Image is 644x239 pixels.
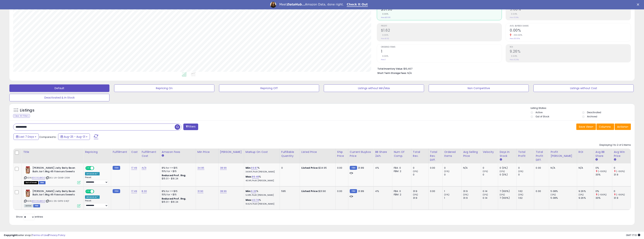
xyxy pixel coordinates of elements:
[375,166,389,170] div: 4%
[510,58,519,61] small: Prev: 9.26%
[614,166,631,170] div: 0
[579,193,584,196] small: (0%)
[598,193,607,196] small: (-100%)
[246,175,252,178] b: Max:
[500,166,516,170] div: 0 (0%)
[337,150,347,158] div: Ship Price
[444,166,461,170] div: 0
[510,55,517,58] small: 0.00%
[197,150,217,154] div: Min Price
[197,189,203,193] a: 31.90
[518,190,534,193] div: 1.62
[444,193,449,196] small: (0%)
[430,190,440,193] div: 0.00
[444,196,461,200] div: 1
[24,166,80,184] div: ASIN:
[413,150,427,158] div: Total Rev.
[483,150,496,154] div: Velocity
[252,198,259,202] a: 43.74
[598,170,607,173] small: (-100%)
[483,173,498,176] div: 0
[579,196,594,200] div: 9.26%
[430,150,441,162] div: Total Rev. Diff.
[350,166,357,170] small: FBM
[46,200,69,203] span: | SKU: 05-GXT6-E4Q7
[252,175,259,179] a: 89.48
[33,204,40,207] span: FBM
[162,177,193,180] div: $15.01 - $16.24
[220,150,242,154] div: [PERSON_NAME]
[219,84,319,92] button: Repricing Off
[131,166,137,170] a: 17.49
[58,134,90,140] button: Aug-25 - Aug-31
[85,200,108,208] div: Preset:
[246,175,277,182] div: %
[595,173,612,176] div: 30%
[324,84,424,92] button: Listings without Min/Max
[358,166,364,170] span: 31.89
[579,150,592,154] div: ROI
[551,190,577,193] div: 5.08%
[599,125,611,129] span: Columns
[301,150,334,154] div: Listed Price
[279,3,344,6] div: Meet Amazon Data, done right.
[444,190,461,193] div: 1
[281,166,297,170] div: 0
[13,114,30,118] div: Clear All Filters
[301,166,319,170] b: Listed Price:
[463,166,478,170] div: N/A
[337,166,345,170] div: 0.00
[162,150,194,154] div: Amazon Fees
[142,189,147,193] a: 8.00
[281,150,298,158] div: Fulfillable Quantity
[251,189,256,193] a: 9.26
[23,150,82,154] div: Title
[33,166,78,174] b: [PERSON_NAME] Jelly Belly Bean Bulk Jar 1.8kg 45 flavours Sweets
[536,115,549,118] label: Out of Stock
[518,193,523,196] small: (0%)
[614,150,629,158] div: Avg Win Price
[162,154,164,157] small: Amazon Fees.
[251,166,258,170] a: 69.87
[500,190,516,193] div: 7 (100%)
[162,166,193,170] div: 8% for <= $15
[463,193,468,196] small: (0%)
[430,166,440,170] div: 0.00
[510,16,519,19] small: Prev: 5.08%
[616,193,625,196] small: (-100%)
[183,124,198,130] button: Filters
[24,204,33,207] span: All listings currently available for purchase on Amazon
[381,37,389,40] small: Prev: $1.62
[483,166,498,170] div: 0
[375,150,391,158] div: BB Share 24h.
[246,166,277,173] div: %
[162,197,186,200] b: Reduced Prof. Rng.
[377,71,407,75] b: Short Term Storage Fees:
[500,150,515,158] div: Days In Stock
[518,173,534,176] div: 0
[637,3,641,6] div: Close
[39,135,57,139] span: Compared to:
[94,167,100,170] span: OFF
[246,166,251,170] b: Min:
[244,149,280,163] th: The percentage added to the cost of goods (COGS) that forms the calculator for Min & Max prices.
[511,34,522,36] small: -100.00%
[347,3,368,7] a: Check It Out
[358,189,364,193] span: 31.89
[444,173,461,176] div: 0
[518,170,523,173] small: (0%)
[162,190,193,193] div: 8% for <= $15
[483,170,488,173] small: (0%)
[86,190,90,193] span: ON
[551,193,556,196] small: (0%)
[595,166,612,170] div: 0%
[381,28,502,33] h2: $1.62
[281,190,297,193] div: 595
[518,150,533,158] div: Total Profit
[595,158,598,161] small: Avg BB Share.
[394,150,410,158] div: Num of Comp.
[381,13,388,15] small: 0.00%
[4,233,17,237] strong: Copyright
[32,233,48,237] a: Terms of Use
[350,189,357,193] small: FBM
